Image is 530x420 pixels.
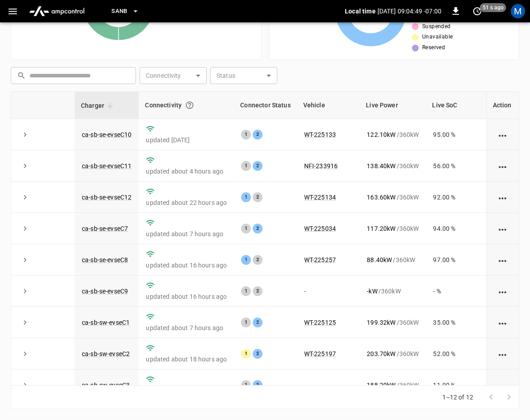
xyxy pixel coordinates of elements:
a: WT-225257 [304,256,336,263]
div: Connectivity [145,97,228,113]
button: Connection between the charger and our software. [182,97,198,113]
div: action cell options [497,381,509,390]
div: action cell options [497,349,509,358]
button: set refresh interval [470,4,484,18]
button: SanB [108,3,143,20]
div: action cell options [497,161,509,170]
div: / 360 kW [367,224,419,233]
div: action cell options [497,224,509,233]
div: 1 [241,224,251,233]
div: 2 [253,161,263,171]
a: ca-sb-se-evseC12 [82,194,131,201]
div: / 360 kW [367,130,419,139]
div: / 360 kW [367,193,419,202]
p: updated about 22 hours ago [146,198,227,207]
td: 11.00 % [426,369,489,401]
span: SanB [111,6,127,17]
p: updated about 18 hours ago [146,355,227,364]
th: Vehicle [297,92,360,119]
div: 2 [253,224,263,233]
div: / 360 kW [367,161,419,170]
div: / 360 kW [367,255,419,264]
div: 2 [253,255,263,265]
td: 52.00 % [426,338,489,369]
a: ca-sb-sw-evseC3 [82,382,130,389]
span: Suspended [422,22,451,31]
p: 203.70 kW [367,349,395,358]
button: expand row [18,191,32,204]
p: 138.40 kW [367,161,395,170]
p: 1–12 of 12 [442,393,474,402]
div: / 360 kW [367,287,419,296]
div: / 360 kW [367,318,419,327]
a: ca-sb-se-evseC7 [82,225,128,232]
div: 1 [241,380,251,390]
a: WT-225125 [304,319,336,326]
a: WT-225197 [304,350,336,357]
p: 163.60 kW [367,193,395,202]
div: 2 [253,380,263,390]
p: updated about 7 hours ago [146,229,227,238]
button: expand row [18,347,32,361]
p: 88.40 kW [367,255,392,264]
button: expand row [18,284,32,298]
div: 1 [241,286,251,296]
div: / 360 kW [367,381,419,390]
a: WT-225134 [304,194,336,201]
td: 95.00 % [426,119,489,150]
div: / 360 kW [367,349,419,358]
div: 2 [253,286,263,296]
a: NFI-233916 [304,162,338,170]
td: 56.00 % [426,150,489,182]
p: updated about 16 hours ago [146,261,227,270]
a: WT-225133 [304,131,336,138]
button: expand row [18,159,32,173]
p: Local time [345,7,376,16]
a: ca-sb-sw-evseC2 [82,350,130,357]
span: Unavailable [422,33,453,42]
td: 92.00 % [426,182,489,213]
td: - [297,276,360,307]
p: - kW [367,287,377,296]
button: expand row [18,316,32,329]
p: 122.10 kW [367,130,395,139]
div: 1 [241,349,251,359]
span: Charger [81,100,116,111]
p: updated about 16 hours ago [146,292,227,301]
a: ca-sb-se-evseC10 [82,131,131,138]
th: Connector Status [234,92,297,119]
th: Action [486,92,519,119]
a: WT-225034 [304,225,336,232]
div: 1 [241,318,251,327]
td: - % [426,276,489,307]
th: Live SoC [426,92,489,119]
a: ca-sb-se-evseC8 [82,256,128,263]
span: 51 s ago [480,3,506,12]
div: 2 [253,318,263,327]
p: 117.20 kW [367,224,395,233]
p: updated [DATE] [146,136,227,144]
div: 2 [253,349,263,359]
button: expand row [18,378,32,392]
td: - [297,369,360,401]
div: profile-icon [511,4,525,18]
div: 2 [253,130,263,140]
div: action cell options [497,193,509,202]
p: updated about 4 hours ago [146,167,227,176]
div: 1 [241,161,251,171]
span: Reserved [422,43,445,52]
button: expand row [18,222,32,235]
td: 94.00 % [426,213,489,244]
a: ca-sb-se-evseC9 [82,288,128,295]
div: 1 [241,130,251,140]
div: action cell options [497,130,509,139]
div: 1 [241,255,251,265]
div: 2 [253,192,263,202]
div: action cell options [497,318,509,327]
th: Live Power [360,92,426,119]
div: action cell options [497,255,509,264]
div: action cell options [497,287,509,296]
p: 199.32 kW [367,318,395,327]
p: [DATE] 09:04:49 -07:00 [377,7,441,16]
div: 1 [241,192,251,202]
